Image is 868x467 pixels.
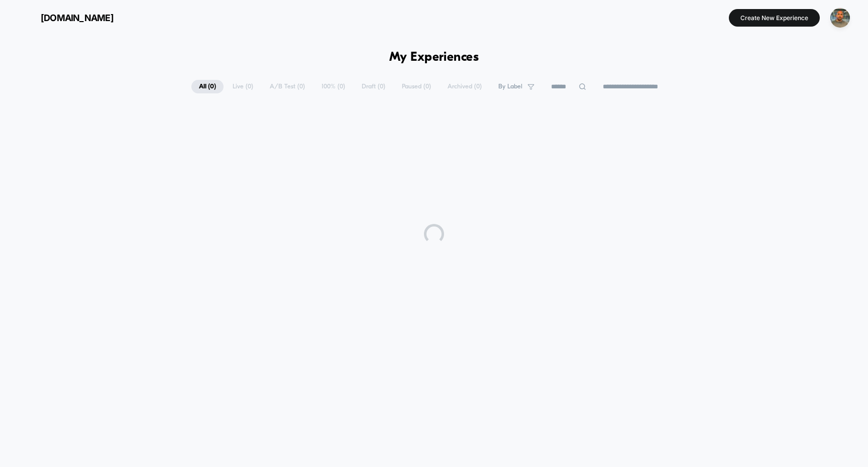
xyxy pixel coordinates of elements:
span: By Label [498,83,522,90]
button: Create New Experience [729,9,820,27]
img: ppic [830,8,850,28]
button: ppic [827,8,853,28]
span: [DOMAIN_NAME] [41,13,114,23]
button: [DOMAIN_NAME] [15,10,117,26]
span: All ( 0 ) [191,80,224,93]
h1: My Experiences [389,50,479,65]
